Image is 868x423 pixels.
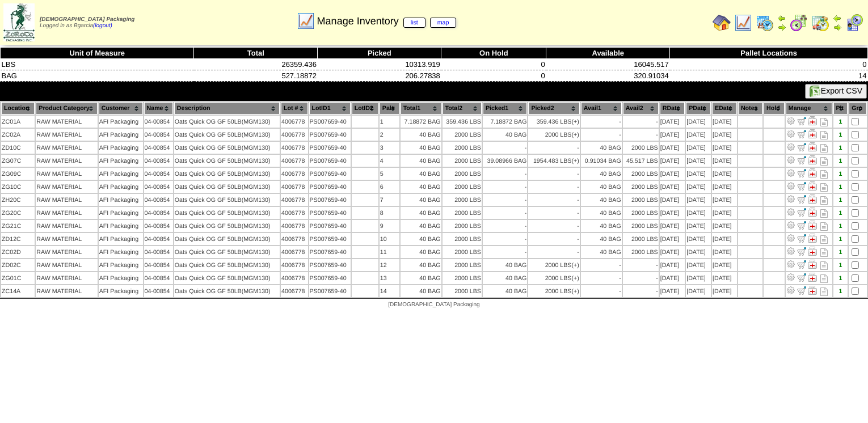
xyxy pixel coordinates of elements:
td: 40 BAG [581,207,622,219]
td: 2000 LBS [443,129,482,141]
img: Move [797,194,806,204]
td: - [483,181,527,193]
img: Move [797,260,806,269]
td: 527.18872 [194,70,318,82]
td: - [528,207,579,219]
div: 1 [834,171,848,177]
td: - [528,168,579,180]
td: - [483,233,527,245]
td: PS007659-40 [309,168,351,180]
th: EDate [712,102,737,115]
td: 2000 LBS [623,207,659,219]
td: 40 BAG [581,220,622,232]
td: 4006778 [281,168,307,180]
td: 04-00854 [144,220,173,232]
td: - [528,220,579,232]
th: PDate [686,102,711,115]
img: line_graph.gif [734,14,752,32]
img: Move [797,234,806,243]
td: Oats Quick OG GF 50LB(MGM130) [174,142,280,154]
img: Manage Hold [808,116,817,125]
td: 206.27838 [318,70,441,82]
td: 1954.483 LBS [528,155,579,167]
td: 1 [380,116,399,128]
td: - [483,207,527,219]
td: RAW MATERIAL [36,194,97,206]
td: [DATE] [686,116,711,128]
td: 4006778 [281,155,307,167]
td: 40 BAG [401,194,441,206]
td: [DATE] [712,168,737,180]
td: AFI Packaging [99,116,143,128]
td: 7 [380,194,399,206]
th: Unit of Measure [1,48,194,59]
div: (+) [571,132,579,138]
td: AFI Packaging [99,155,143,167]
th: Description [174,102,280,115]
td: ZG09C [1,168,35,180]
img: Manage Hold [808,221,817,230]
a: map [430,18,457,28]
td: [DATE] [660,129,685,141]
td: 40 BAG [483,129,527,141]
td: ZG07C [1,155,35,167]
img: Adjust [786,168,795,177]
td: BAG [1,70,194,82]
img: Manage Hold [808,194,817,204]
i: Note [820,183,828,192]
img: Adjust [786,221,795,230]
td: PS007659-40 [309,129,351,141]
th: Notes [738,102,762,115]
img: Manage Hold [808,155,817,164]
td: 2000 LBS [443,220,482,232]
th: Location [1,102,35,115]
td: 7.18872 BAG [401,116,441,128]
td: [DATE] [712,116,737,128]
td: 4006778 [281,181,307,193]
th: Avail1 [581,102,622,115]
img: Move [797,286,806,295]
th: Hold [764,102,785,115]
td: 45.517 LBS [623,155,659,167]
td: [DATE] [686,233,711,245]
td: Oats Quick OG GF 50LB(MGM130) [174,129,280,141]
td: 4006778 [281,233,307,245]
td: 0 [441,59,546,70]
td: AFI Packaging [99,129,143,141]
td: Oats Quick OG GF 50LB(MGM130) [174,181,280,193]
img: Move [797,181,806,191]
td: 2000 LBS [443,142,482,154]
div: (+) [571,158,579,164]
td: [DATE] [712,220,737,232]
img: arrowright.gif [777,23,786,32]
img: Adjust [786,208,795,217]
td: - [483,142,527,154]
td: - [623,129,659,141]
a: (logout) [93,23,112,29]
td: PS007659-40 [309,142,351,154]
img: Manage Hold [808,129,817,138]
th: Name [144,102,173,115]
td: 40 BAG [401,233,441,245]
td: 2000 LBS [443,207,482,219]
img: Adjust [786,194,795,204]
img: Manage Hold [808,181,817,191]
td: Oats Quick OG GF 50LB(MGM130) [174,220,280,232]
div: 1 [834,197,848,204]
th: Pallet Locations [670,48,868,59]
div: 1 [834,223,848,230]
td: 04-00854 [144,116,173,128]
td: 2000 LBS [623,181,659,193]
td: [DATE] [686,207,711,219]
td: RAW MATERIAL [36,142,97,154]
td: - [483,194,527,206]
img: Manage Hold [808,234,817,243]
img: Move [797,142,806,151]
td: [DATE] [660,194,685,206]
th: Picked2 [528,102,579,115]
td: RAW MATERIAL [36,168,97,180]
th: Plt [833,102,848,115]
td: ZD12C [1,233,35,245]
td: [DATE] [712,142,737,154]
td: - [483,220,527,232]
